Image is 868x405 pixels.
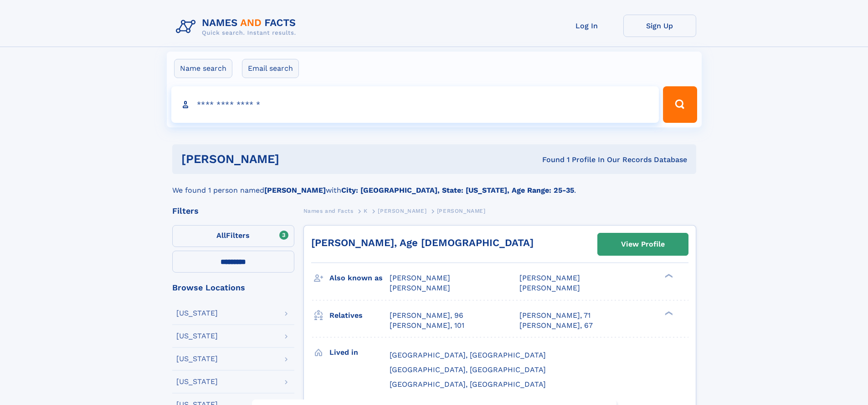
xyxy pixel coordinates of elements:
[390,284,450,292] span: [PERSON_NAME]
[172,15,303,39] img: Logo Names and Facts
[519,310,591,321] a: [PERSON_NAME], 71
[171,86,659,123] input: search input
[174,59,232,78] label: Name search
[329,270,390,286] h3: Also known as
[598,233,688,255] a: View Profile
[519,321,593,331] a: [PERSON_NAME], 67
[172,174,696,196] div: We found 1 person named with .
[390,274,450,282] span: [PERSON_NAME]
[172,225,294,247] label: Filters
[329,308,390,323] h3: Relatives
[390,321,464,331] a: [PERSON_NAME], 101
[341,186,574,195] b: City: [GEOGRAPHIC_DATA], State: [US_STATE], Age Range: 25-35
[437,208,486,214] span: [PERSON_NAME]
[623,15,696,37] a: Sign Up
[663,273,673,279] div: ❯
[176,378,218,385] div: [US_STATE]
[311,237,534,248] a: [PERSON_NAME], Age [DEMOGRAPHIC_DATA]
[176,310,218,317] div: [US_STATE]
[390,351,546,359] span: [GEOGRAPHIC_DATA], [GEOGRAPHIC_DATA]
[176,355,218,363] div: [US_STATE]
[550,15,623,37] a: Log In
[663,310,673,316] div: ❯
[172,207,294,215] div: Filters
[519,274,580,282] span: [PERSON_NAME]
[390,380,546,389] span: [GEOGRAPHIC_DATA], [GEOGRAPHIC_DATA]
[621,234,665,255] div: View Profile
[663,86,697,123] button: Search Button
[364,208,368,214] span: K
[303,205,354,216] a: Names and Facts
[242,59,299,78] label: Email search
[390,310,463,321] a: [PERSON_NAME], 96
[329,345,390,360] h3: Lived in
[390,365,546,374] span: [GEOGRAPHIC_DATA], [GEOGRAPHIC_DATA]
[264,186,326,195] b: [PERSON_NAME]
[181,153,411,165] h1: [PERSON_NAME]
[176,332,218,340] div: [US_STATE]
[378,208,426,214] span: [PERSON_NAME]
[172,284,294,292] div: Browse Locations
[378,205,426,216] a: [PERSON_NAME]
[216,231,226,240] span: All
[519,284,580,292] span: [PERSON_NAME]
[411,155,687,165] div: Found 1 Profile In Our Records Database
[364,205,368,216] a: K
